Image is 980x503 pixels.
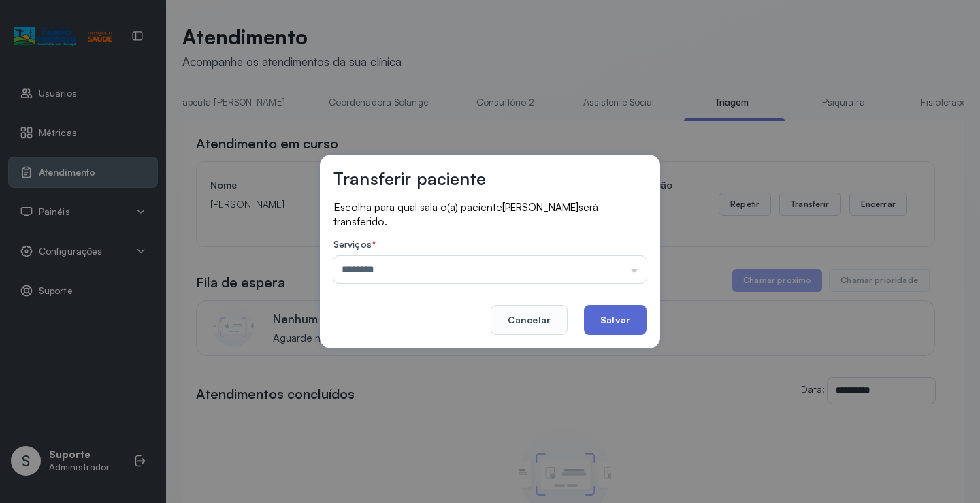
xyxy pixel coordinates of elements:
[333,238,372,250] span: Serviços
[333,168,486,189] h3: Transferir paciente
[333,200,647,228] p: Escolha para qual sala o(a) paciente será transferido.
[502,201,578,214] span: [PERSON_NAME]
[491,305,568,335] button: Cancelar
[584,305,647,335] button: Salvar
